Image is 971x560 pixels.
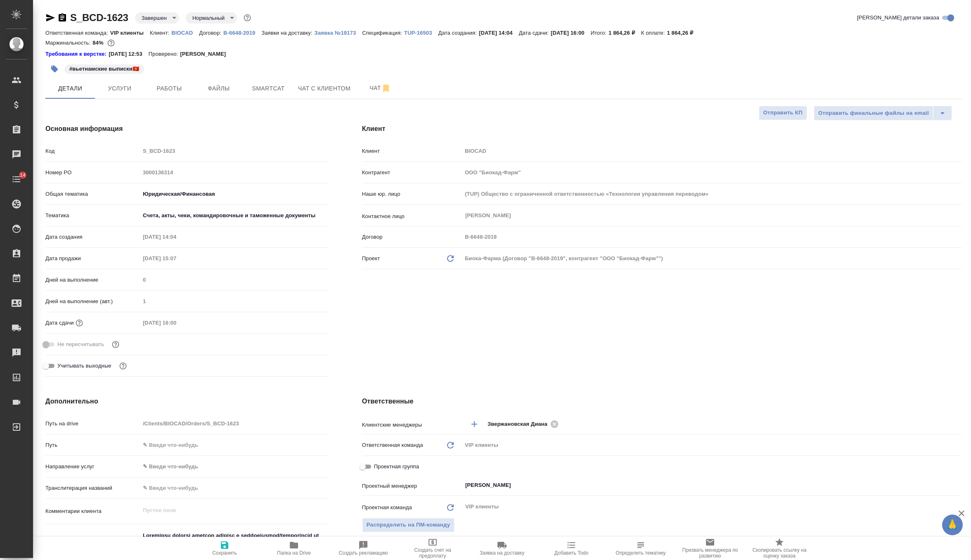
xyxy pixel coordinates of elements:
button: Выбери, если сб и вс нужно считать рабочими днями для выполнения заказа. [118,361,128,371]
span: Проектная группа [374,463,419,471]
span: Отправить финальные файлы на email [818,109,929,118]
p: Ответственная команда [362,441,423,449]
input: Пустое поле [140,295,329,307]
span: [PERSON_NAME] детали заказа [857,14,939,22]
p: BIOCAD [171,30,199,36]
input: ✎ Введи что-нибудь [140,482,329,494]
p: Маржинальность: [45,40,92,46]
span: Работы [149,83,189,94]
button: 🙏 [942,515,963,535]
button: Заявка №19173 [315,29,362,37]
button: Распределить на ПМ-команду [362,518,455,532]
button: Open [957,484,959,486]
span: Создать рекламацию [339,550,388,556]
p: Наше юр. лицо [362,190,462,198]
div: Завершен [135,12,179,24]
button: Добавить менеджера [464,414,484,434]
p: К оплате: [641,30,667,36]
input: Пустое поле [140,231,212,243]
input: Пустое поле [140,274,329,286]
p: Дней на выполнение (авт.) [45,297,140,306]
p: Клиентские менеджеры [362,421,462,429]
button: Включи, если не хочешь, чтобы указанная дата сдачи изменилась после переставления заказа в 'Подтв... [110,339,121,350]
span: Smartcat [249,83,288,94]
button: Скопировать ссылку для ЯМессенджера [45,13,55,23]
button: Создать рекламацию [329,537,398,560]
p: Итого: [591,30,609,36]
button: Добавить Todo [537,537,606,560]
p: #вьетнамские выписки🇻🇳 [69,65,139,73]
p: Клиент [362,147,462,155]
h4: Основная информация [45,124,329,134]
span: 🙏 [945,516,959,534]
span: Учитывать выходные [57,362,111,370]
span: Определить тематику [616,550,665,556]
span: Папка на Drive [277,550,311,556]
span: Не пересчитывать [57,340,104,349]
button: Добавить тэг [45,60,64,78]
div: Биока-Фарма (Договор "B-6648-2019", контрагент "ООО "Биокад-Фарм"") [462,252,962,266]
div: Счета, акты, чеки, командировочные и таможенные документы [140,209,329,223]
p: Заявка №19173 [315,30,362,36]
span: Скопировать ссылку на оценку заказа [750,547,809,559]
p: Дата сдачи: [519,30,551,36]
p: Номер PO [45,168,140,177]
p: Код [45,147,140,155]
p: Тематика [45,211,140,220]
svg: Отписаться [381,83,391,93]
a: Требования к верстке: [45,50,109,58]
p: Проверено: [149,50,180,58]
button: Сохранить [190,537,259,560]
p: Проектный менеджер [362,482,462,490]
p: Дней на выполнение [45,276,140,284]
div: VIP клиенты [462,438,962,452]
p: Путь [45,441,140,449]
span: Отправить КП [763,108,803,118]
p: Дата продажи [45,254,140,263]
p: Проектная команда [362,503,412,512]
p: [DATE] 12:53 [109,50,149,58]
p: TUP-16503 [404,30,438,36]
p: Контактное лицо [362,212,462,221]
input: Пустое поле [140,145,329,157]
p: Общая тематика [45,190,140,198]
span: В заказе уже есть ответственный ПМ или ПМ группа [362,518,455,532]
span: Детали [50,83,90,94]
span: Призвать менеджера по развитию [680,547,740,559]
span: Звержановская Диана [488,420,552,428]
button: Завершен [139,14,169,21]
p: Путь на drive [45,420,140,428]
div: Нажми, чтобы открыть папку с инструкцией [45,50,109,58]
button: Нормальный [190,14,227,21]
p: Договор: [199,30,223,36]
button: Если добавить услуги и заполнить их объемом, то дата рассчитается автоматически [74,318,85,328]
span: Создать счет на предоплату [403,547,462,559]
span: Чат [360,83,400,93]
span: Распределить на ПМ-команду [367,520,450,530]
span: Услуги [100,83,140,94]
span: Заявка на доставку [480,550,524,556]
input: ✎ Введи что-нибудь [140,439,329,451]
span: Файлы [199,83,239,94]
input: Пустое поле [140,166,329,178]
button: Заявка на доставку [467,537,537,560]
p: Контрагент [362,168,462,177]
button: Создать счет на предоплату [398,537,467,560]
a: B-6648-2019 [223,29,261,36]
h4: Ответственные [362,396,962,406]
input: Пустое поле [140,252,212,264]
span: 14 [15,171,31,179]
div: split button [814,106,952,121]
p: Спецификация: [362,30,404,36]
span: Сохранить [212,550,237,556]
span: вьетнамские выписки🇻🇳 [64,65,145,72]
div: Завершен [186,12,237,24]
input: Пустое поле [462,145,962,157]
button: Папка на Drive [259,537,329,560]
div: Юридическая/Финансовая [140,187,329,201]
a: S_BCD-1623 [70,12,128,23]
p: Дата сдачи [45,319,74,327]
p: [DATE] 16:00 [551,30,591,36]
p: Договор [362,233,462,241]
a: BIOCAD [171,29,199,36]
